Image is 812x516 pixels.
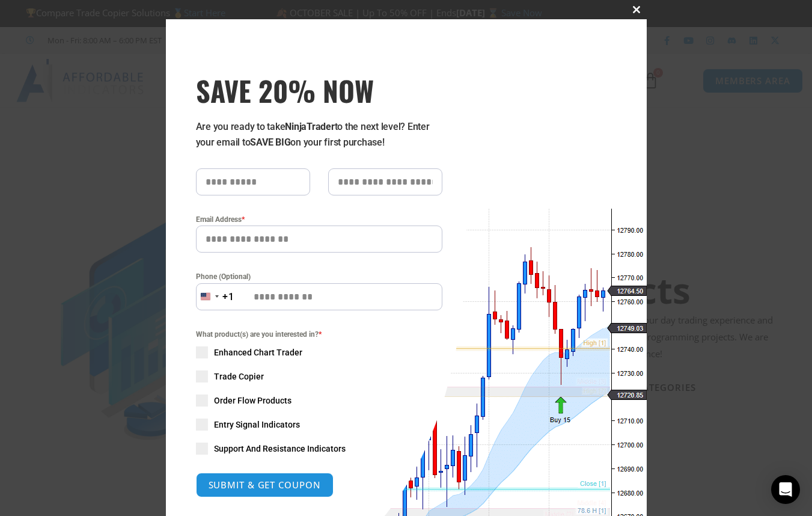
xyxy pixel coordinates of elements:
button: SUBMIT & GET COUPON [196,473,334,497]
span: Trade Copier [214,370,264,382]
label: Entry Signal Indicators [196,419,442,431]
span: Entry Signal Indicators [214,419,300,431]
strong: SAVE BIG [250,137,290,148]
label: Support And Resistance Indicators [196,443,442,455]
span: Enhanced Chart Trader [214,346,302,358]
span: Support And Resistance Indicators [214,443,346,455]
div: Open Intercom Messenger [771,475,800,504]
strong: NinjaTrader [285,121,334,132]
div: +1 [222,289,234,305]
label: Phone (Optional) [196,271,442,283]
label: Trade Copier [196,370,442,382]
span: Order Flow Products [214,395,292,407]
button: Selected country [196,283,234,310]
p: Are you ready to take to the next level? Enter your email to on your first purchase! [196,119,442,150]
label: Email Address [196,213,442,226]
label: Order Flow Products [196,395,442,407]
span: What product(s) are you interested in? [196,328,442,340]
h3: SAVE 20% NOW [196,73,442,107]
label: Enhanced Chart Trader [196,346,442,358]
